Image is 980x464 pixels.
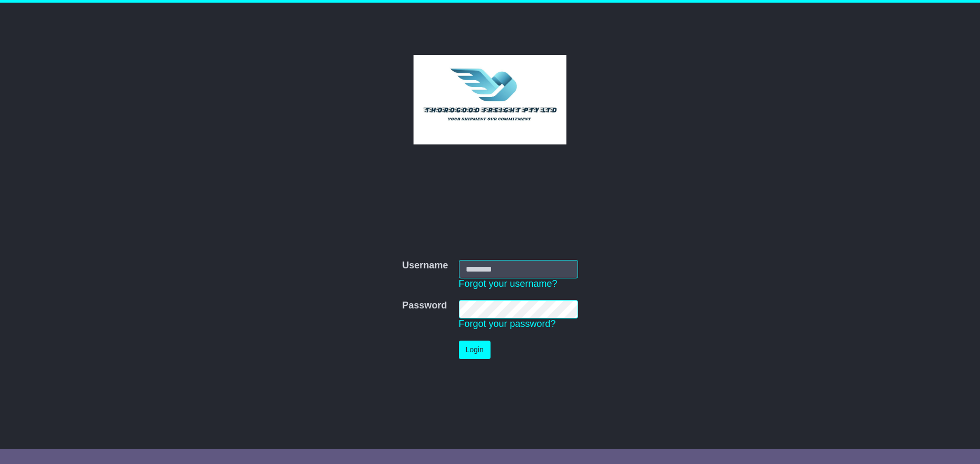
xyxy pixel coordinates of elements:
[414,55,567,144] img: Thorogood Freight Pty Ltd
[459,318,556,329] a: Forgot your password?
[459,278,558,289] a: Forgot your username?
[459,341,491,359] button: Login
[402,260,448,272] label: Username
[402,300,447,312] label: Password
